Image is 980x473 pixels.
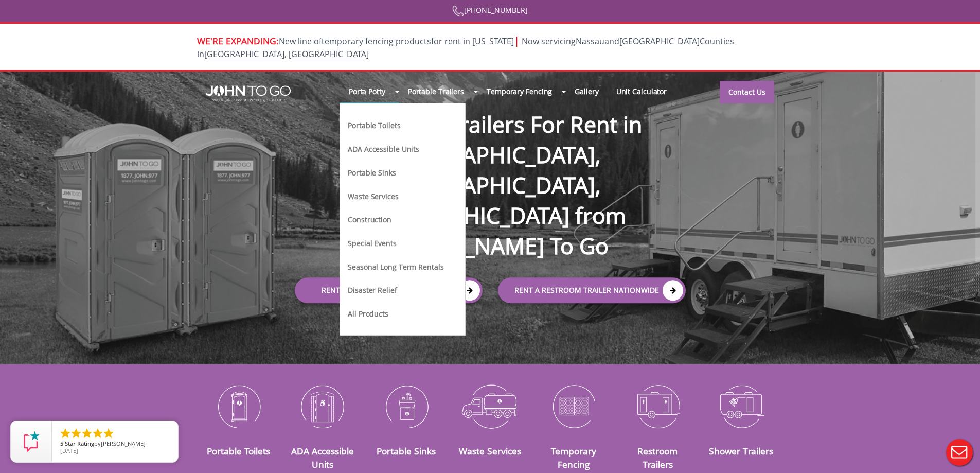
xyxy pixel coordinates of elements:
a: ADA Accessible Units [347,143,420,154]
a: Portable Toilets [207,445,270,457]
a: Portable Trailers [399,80,473,102]
a: [GEOGRAPHIC_DATA] [619,36,700,47]
img: Temporary-Fencing-cion_N.png [540,379,608,433]
img: Review Rating [21,431,42,452]
a: Portable Sinks [377,445,436,457]
a: Rent a Porta Potty Locally [295,277,483,303]
a: Special Events [347,237,398,248]
li:  [70,427,82,440]
li:  [92,427,104,440]
h1: Bathroom Trailers For Rent in [GEOGRAPHIC_DATA], [GEOGRAPHIC_DATA], [GEOGRAPHIC_DATA] from [PERSO... [284,76,696,261]
a: temporary fencing products [322,36,431,47]
a: Disaster Relief [347,284,398,295]
a: Seasonal Long Term Rentals [347,261,444,272]
li:  [81,427,93,440]
a: Portable Sinks [347,167,397,178]
span: New line of for rent in [US_STATE] [197,36,734,60]
a: Shower Trailers [709,445,773,457]
span: [DATE] [60,447,78,454]
li:  [102,427,115,440]
img: JOHN to go [206,85,291,102]
span: Now servicing and Counties in [197,36,734,60]
span: | [514,33,520,47]
a: Waste Services [347,190,400,201]
button: Live Chat [939,432,980,473]
a: Contact Us [720,81,774,103]
a: Nassau [576,36,604,47]
a: ADA Accessible Units [291,445,354,470]
span: [PERSON_NAME] [101,440,146,447]
a: Construction [347,214,393,224]
span: WE'RE EXPANDING: [197,34,279,47]
li:  [59,427,72,440]
img: Waste-Services-icon_N.png [456,379,524,433]
a: Waste Services [459,445,521,457]
img: Portable-Toilets-icon_N.png [205,379,273,433]
img: Shower-Trailers-icon_N.png [707,379,776,433]
a: Gallery [566,80,607,102]
a: Unit Calculator [608,80,676,102]
a: [PHONE_NUMBER] [452,5,528,15]
a: All Products [347,308,389,319]
a: [GEOGRAPHIC_DATA], [GEOGRAPHIC_DATA] [204,48,369,60]
span: Star Rating [65,440,94,447]
span: 5 [60,440,63,447]
a: Restroom Trailers [637,445,678,470]
a: Temporary Fencing [551,445,596,470]
img: Portable-Sinks-icon_N.png [372,379,440,433]
a: Porta Potty [340,80,394,102]
a: Temporary Fencing [478,80,561,102]
img: ADA-Accessible-Units-icon_N.png [288,379,357,433]
a: rent a RESTROOM TRAILER Nationwide [498,277,686,303]
span: by [60,441,170,448]
img: Restroom-Trailers-icon_N.png [623,379,692,433]
a: Portable Toilets [347,119,401,130]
